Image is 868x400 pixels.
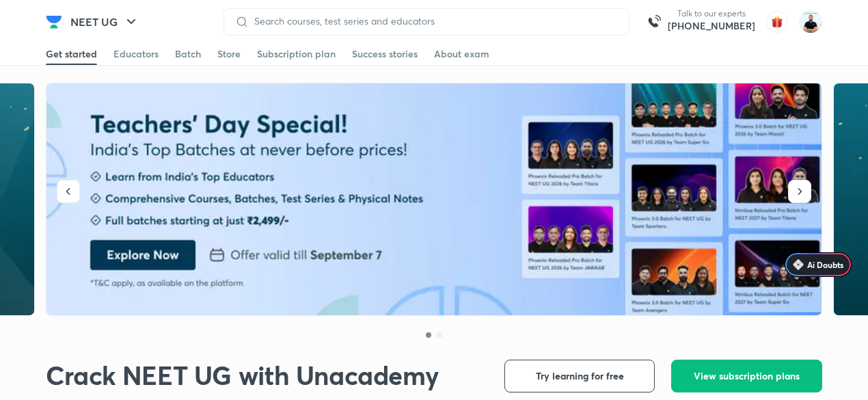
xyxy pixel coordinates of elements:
[352,43,418,65] a: Success stories
[46,47,97,61] div: Get started
[257,47,336,61] div: Subscription plan
[434,47,489,61] div: About exam
[668,19,755,33] a: [PHONE_NUMBER]
[694,369,800,383] span: View subscription plans
[434,43,489,65] a: About exam
[249,16,618,27] input: Search courses, test series and educators
[257,43,336,65] a: Subscription plan
[113,43,159,65] a: Educators
[536,369,624,383] span: Try learning for free
[504,360,655,392] button: Try learning for free
[46,43,97,65] a: Get started
[217,47,241,61] div: Store
[668,8,755,19] p: Talk to our experts
[766,11,788,33] img: avatar
[175,43,201,65] a: Batch
[785,252,852,277] a: Ai Doubts
[46,360,438,391] h1: Crack NEET UG with Unacademy
[113,47,159,61] div: Educators
[62,8,148,36] button: NEET UG
[217,43,241,65] a: Store
[46,14,62,30] img: Company Logo
[799,10,822,34] img: Subhash Chandra Yadav
[352,47,418,61] div: Success stories
[640,8,668,36] img: call-us
[807,259,843,270] span: Ai Doubts
[793,259,804,270] img: Icon
[671,360,822,392] button: View subscription plans
[175,47,201,61] div: Batch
